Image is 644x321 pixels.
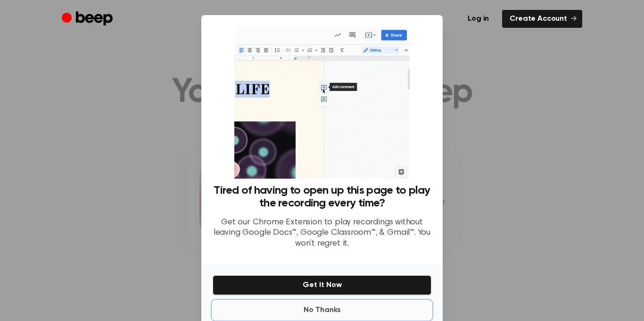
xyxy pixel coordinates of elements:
button: No Thanks [213,301,431,320]
img: Beep extension in action [234,26,409,179]
a: Beep [62,10,115,28]
p: Get our Chrome Extension to play recordings without leaving Google Docs™, Google Classroom™, & Gm... [213,217,431,249]
button: Get It Now [213,275,431,295]
a: Log in [460,10,496,28]
a: Create Account [502,10,582,28]
h3: Tired of having to open up this page to play the recording every time? [213,184,431,210]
